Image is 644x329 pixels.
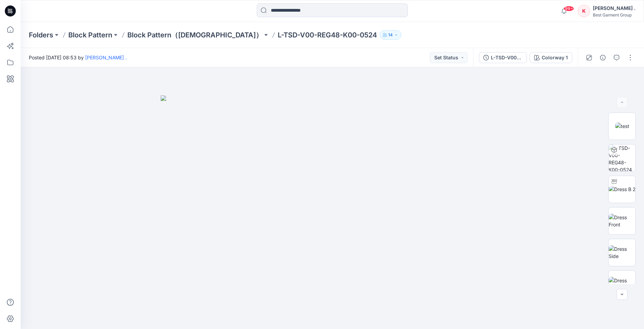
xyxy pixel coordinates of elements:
a: Folders [29,30,53,40]
span: Posted [DATE] 08:53 by [29,54,127,61]
div: [PERSON_NAME] . [593,4,635,12]
img: test [615,122,629,130]
button: 14 [380,30,401,40]
button: Colorway 1 [530,52,572,63]
span: 99+ [564,6,574,11]
button: L-TSD-V00-REG48-K00-0524 [479,52,527,63]
div: L-TSD-V00-REG48-K00-0524 [491,54,522,61]
img: Dress Back [609,277,635,291]
div: Best Garment Group [593,12,635,17]
img: Dress Side [609,245,635,260]
img: L-TSD-V00-REG48-K00-0524 Colorway 1 [609,144,635,171]
a: Block Pattern（[DEMOGRAPHIC_DATA]） [127,30,263,40]
img: Dress B 2 [609,186,635,193]
img: Dress Front [609,214,635,228]
p: 14 [388,31,393,39]
div: K [578,5,590,17]
div: Colorway 1 [542,54,568,61]
p: L-TSD-V00-REG48-K00-0524 [278,30,377,40]
a: Block Pattern [68,30,112,40]
a: [PERSON_NAME] . [85,55,127,60]
button: Details [597,52,608,63]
